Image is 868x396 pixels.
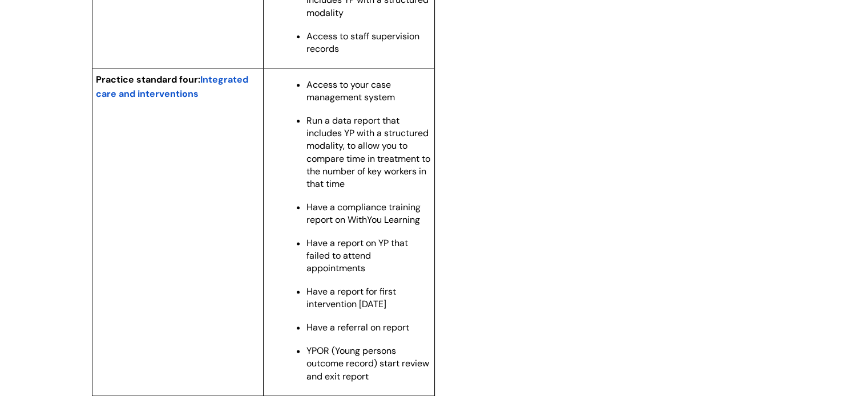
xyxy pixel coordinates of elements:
span: Have a report for first intervention [DATE] [306,285,396,310]
span: Have a referral on report [306,321,409,333]
span: Access to your case management system [306,79,395,103]
span: Practice standard four: [96,74,200,85]
span: Have a report on YP that failed to attend appointments [306,237,408,274]
a: Integrated care and interventions [96,72,248,100]
span: Integrated care and interventions [96,74,248,100]
span: Access to staff supervision records [306,30,419,55]
span: Run a data report that includes YP with a structured modality, to allow you to compare time in tr... [306,115,430,189]
span: YPOR (Young persons outcome record) start review and exit report [306,345,429,382]
span: Have a compliance training report on WithYou Learning [306,201,421,226]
